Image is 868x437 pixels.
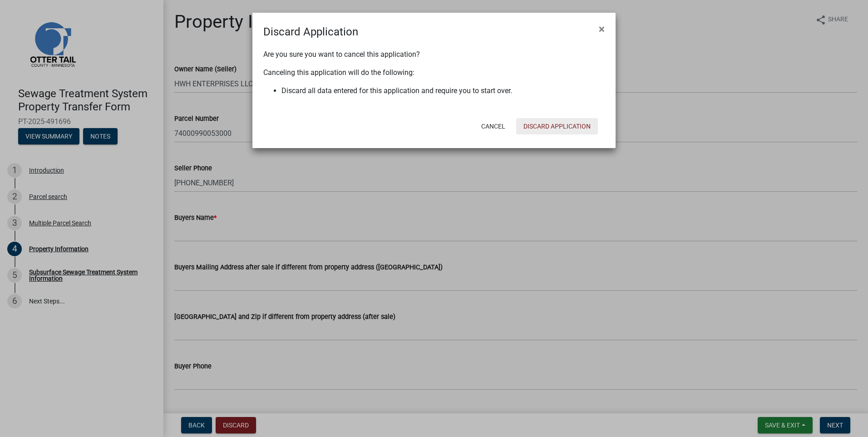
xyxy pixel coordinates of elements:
[599,23,605,35] span: ×
[263,49,605,60] p: Are you sure you want to cancel this application?
[281,85,605,96] li: Discard all data entered for this application and require you to start over.
[263,67,605,78] p: Canceling this application will do the following:
[263,24,358,40] h4: Discard Application
[474,118,513,134] button: Cancel
[592,16,612,42] button: Close
[516,118,598,134] button: Discard Application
